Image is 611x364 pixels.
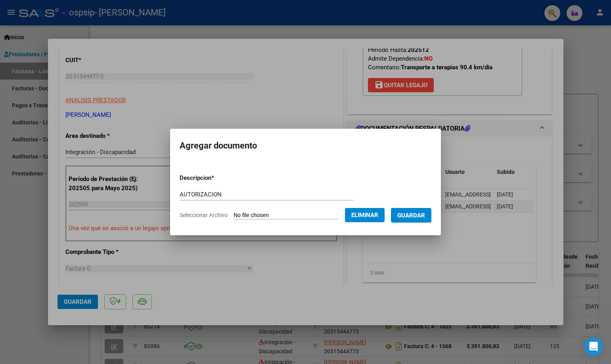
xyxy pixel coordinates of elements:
span: Eliminar [351,212,378,219]
button: Guardar [391,208,431,223]
span: Seleccionar Archivo [180,212,228,218]
p: Descripcion [180,173,255,183]
span: Guardar [397,212,425,219]
div: Open Intercom Messenger [584,337,603,356]
button: Eliminar [345,208,385,222]
h2: Agregar documento [180,138,431,153]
